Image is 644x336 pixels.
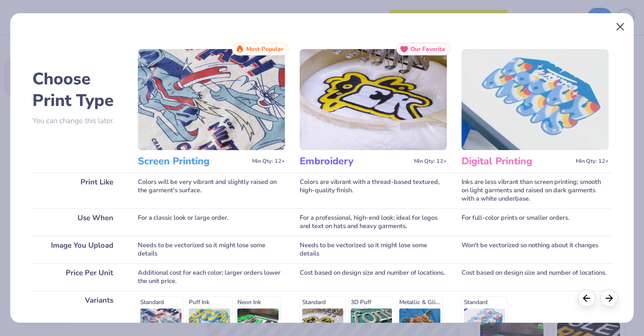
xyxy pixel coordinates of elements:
[138,236,285,263] div: Needs to be vectorized so it might lose some details
[138,155,248,168] h3: Screen Printing
[32,236,123,263] div: Image You Upload
[32,173,123,208] div: Print Like
[32,208,123,236] div: Use When
[246,46,283,52] span: Most Popular
[252,158,285,165] span: Min Qty: 12+
[414,158,447,165] span: Min Qty: 12+
[300,208,447,236] div: For a professional, high-end look; ideal for logos and text on hats and heavy garments.
[138,263,285,291] div: Additional cost for each color; larger orders lower the unit price.
[32,68,123,111] h2: Choose Print Type
[138,49,285,150] img: Screen Printing
[462,208,609,236] div: For full-color prints or smaller orders.
[138,208,285,236] div: For a classic look or large order.
[462,236,609,263] div: Won't be vectorized so nothing about it changes
[576,158,609,165] span: Min Qty: 12+
[138,173,285,208] div: Colors will be very vibrant and slightly raised on the garment's surface.
[462,49,609,150] img: Digital Printing
[300,155,410,168] h3: Embroidery
[462,263,609,291] div: Cost based on design size and number of locations.
[300,173,447,208] div: Colors are vibrant with a thread-based textured, high-quality finish.
[32,263,123,291] div: Price Per Unit
[300,263,447,291] div: Cost based on design size and number of locations.
[300,49,447,150] img: Embroidery
[611,18,630,36] button: Close
[462,173,609,208] div: Inks are less vibrant than screen printing; smooth on light garments and raised on dark garments ...
[462,155,572,168] h3: Digital Printing
[32,117,123,125] p: You can change this later.
[300,236,447,263] div: Needs to be vectorized so it might lose some details
[411,46,445,52] span: Our Favorite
